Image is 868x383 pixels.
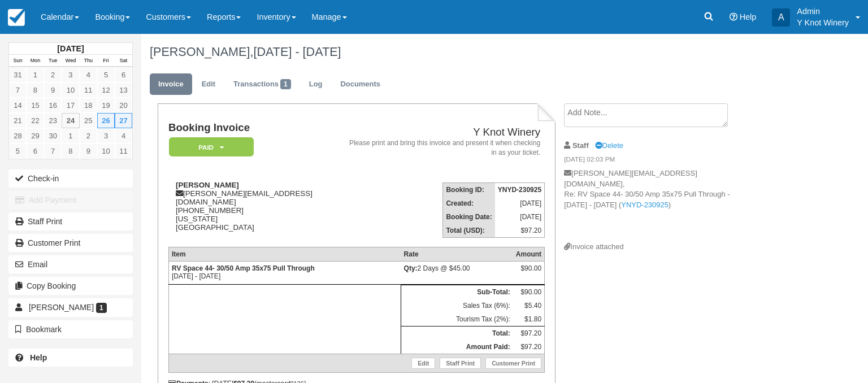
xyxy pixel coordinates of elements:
[332,73,389,95] a: Documents
[97,143,115,159] a: 10
[80,128,97,143] a: 2
[401,247,513,262] th: Rate
[9,55,27,67] th: Sun
[401,312,513,327] td: Tourism Tax (2%):
[44,55,62,67] th: Tue
[345,138,540,158] address: Please print and bring this invoice and present it when checking in as your ticket.
[29,303,94,312] span: [PERSON_NAME]
[8,9,25,26] img: checkfront-main-nav-mini-logo.png
[44,143,62,159] a: 7
[8,349,133,367] a: Help
[97,82,115,98] a: 12
[513,327,545,341] td: $97.20
[193,73,224,95] a: Edit
[401,327,513,341] th: Total:
[57,44,84,53] strong: [DATE]
[301,73,331,95] a: Log
[495,210,545,224] td: [DATE]
[97,98,115,113] a: 19
[8,191,133,209] button: Add Payment
[8,169,133,188] button: Check-in
[443,197,495,210] th: Created:
[564,168,754,242] p: [PERSON_NAME][EMAIL_ADDRESS][DOMAIN_NAME], Re: RV Space 44- 30/50 Amp 35x75 Pull Through - [DATE]...
[513,312,545,327] td: $1.80
[797,17,849,28] p: Y Knot Winery
[404,264,418,272] strong: Qty
[27,128,44,143] a: 29
[443,183,495,197] th: Booking ID:
[485,358,541,369] a: Customer Print
[27,113,44,128] a: 22
[96,303,107,313] span: 1
[8,212,133,230] a: Staff Print
[9,98,27,113] a: 14
[30,353,47,362] b: Help
[44,67,62,82] a: 2
[115,113,132,128] a: 27
[9,82,27,98] a: 7
[44,113,62,128] a: 23
[9,128,27,143] a: 28
[150,73,192,95] a: Invoice
[513,285,545,299] td: $90.00
[8,255,133,273] button: Email
[62,143,79,159] a: 8
[411,358,435,369] a: Edit
[115,82,132,98] a: 13
[513,247,545,262] th: Amount
[97,67,115,82] a: 5
[495,197,545,210] td: [DATE]
[44,82,62,98] a: 9
[115,143,132,159] a: 11
[150,45,784,59] h1: [PERSON_NAME],
[27,55,44,67] th: Mon
[345,127,540,138] h2: Y Knot Winery
[62,128,79,143] a: 1
[401,340,513,354] th: Amount Paid:
[513,299,545,312] td: $5.40
[27,143,44,159] a: 6
[9,67,27,82] a: 31
[564,155,754,167] em: [DATE] 02:03 PM
[44,128,62,143] a: 30
[44,98,62,113] a: 16
[740,12,757,21] span: Help
[169,137,254,157] em: Paid
[572,141,589,150] strong: Staff
[115,67,132,82] a: 6
[225,73,300,95] a: Transactions1
[513,340,545,354] td: $97.20
[80,67,97,82] a: 4
[80,98,97,113] a: 18
[97,113,115,128] a: 26
[595,141,623,150] a: Delete
[168,181,341,232] div: [PERSON_NAME][EMAIL_ADDRESS][DOMAIN_NAME] [PHONE_NUMBER] [US_STATE] [GEOGRAPHIC_DATA]
[8,320,133,338] button: Bookmark
[97,128,115,143] a: 3
[27,82,44,98] a: 8
[8,234,133,252] a: Customer Print
[443,210,495,224] th: Booking Date:
[62,98,79,113] a: 17
[9,143,27,159] a: 5
[730,13,737,21] i: Help
[495,224,545,238] td: $97.20
[401,285,513,299] th: Sub-Total:
[440,358,481,369] a: Staff Print
[97,55,115,67] th: Fri
[401,299,513,312] td: Sales Tax (6%):
[172,264,315,272] strong: RV Space 44- 30/50 Amp 35x75 Pull Through
[176,181,239,189] strong: [PERSON_NAME]
[168,122,341,134] h1: Booking Invoice
[280,79,291,89] span: 1
[168,262,401,285] td: [DATE] - [DATE]
[27,67,44,82] a: 1
[115,128,132,143] a: 4
[27,98,44,113] a: 15
[516,264,541,281] div: $90.00
[253,45,341,59] span: [DATE] - [DATE]
[115,55,132,67] th: Sat
[621,201,669,209] a: YNYD-230925
[80,55,97,67] th: Thu
[401,262,513,285] td: 2 Days @ $45.00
